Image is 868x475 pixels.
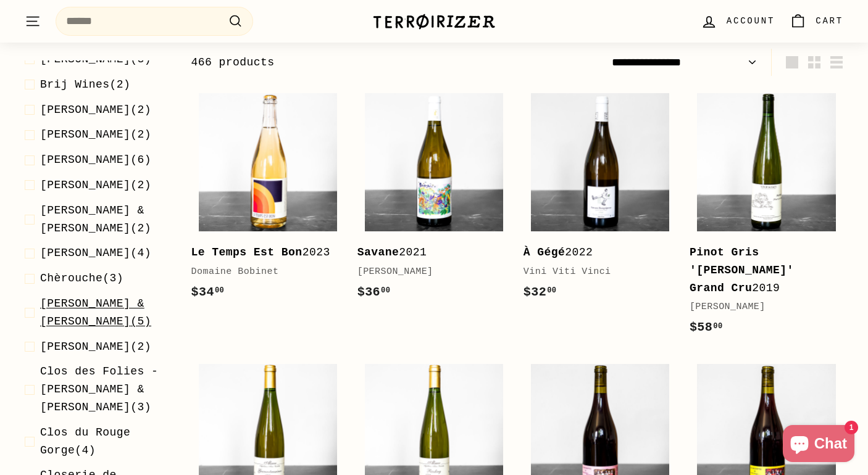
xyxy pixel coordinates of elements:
[524,285,557,299] span: $32
[547,286,556,295] sup: 00
[40,363,172,416] span: (3)
[40,202,172,238] span: (2)
[40,204,144,234] span: [PERSON_NAME] & [PERSON_NAME]
[779,425,858,465] inbox-online-store-chat: Shopify online store chat
[357,85,511,314] a: Savane2021[PERSON_NAME]
[713,322,722,331] sup: 00
[40,126,151,144] span: (2)
[40,424,172,460] span: (4)
[40,152,151,170] span: (6)
[693,3,782,39] a: Account
[40,176,151,194] span: (2)
[727,14,775,28] span: Account
[690,320,723,334] span: $58
[524,265,665,279] div: Vini Viti Vinci
[40,76,130,94] span: (2)
[40,341,130,353] span: [PERSON_NAME]
[690,244,831,297] div: 2019
[690,85,843,350] a: Pinot Gris '[PERSON_NAME]' Grand Cru2019[PERSON_NAME]
[40,154,130,167] span: [PERSON_NAME]
[40,247,130,260] span: [PERSON_NAME]
[357,244,499,262] div: 2021
[40,270,123,288] span: (3)
[191,265,333,279] div: Domaine Bobinet
[40,179,130,191] span: [PERSON_NAME]
[40,129,130,141] span: [PERSON_NAME]
[524,244,665,262] div: 2022
[191,246,303,258] b: Le Temps Est Bon
[191,54,517,72] div: 466 products
[40,338,151,356] span: (2)
[357,265,499,279] div: [PERSON_NAME]
[40,104,130,116] span: [PERSON_NAME]
[40,101,151,119] span: (2)
[690,300,831,315] div: [PERSON_NAME]
[191,85,345,314] a: Le Temps Est Bon2023Domaine Bobinet
[40,273,102,285] span: Chèrouche
[191,244,333,262] div: 2023
[40,245,151,263] span: (4)
[381,286,390,295] sup: 00
[782,3,851,39] a: Cart
[40,53,130,65] span: [PERSON_NAME]
[40,78,110,91] span: Brij Wines
[357,285,391,299] span: $36
[191,285,225,299] span: $34
[816,14,843,28] span: Cart
[40,366,158,414] span: Clos des Folies - [PERSON_NAME] & [PERSON_NAME]
[40,426,130,456] span: Clos du Rouge Gorge
[215,286,224,295] sup: 00
[524,246,565,258] b: À Gégé
[690,246,794,294] b: Pinot Gris '[PERSON_NAME]' Grand Cru
[357,246,399,258] b: Savane
[524,85,677,314] a: À Gégé2022Vini Viti Vinci
[40,295,172,331] span: (5)
[40,297,144,328] span: [PERSON_NAME] & [PERSON_NAME]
